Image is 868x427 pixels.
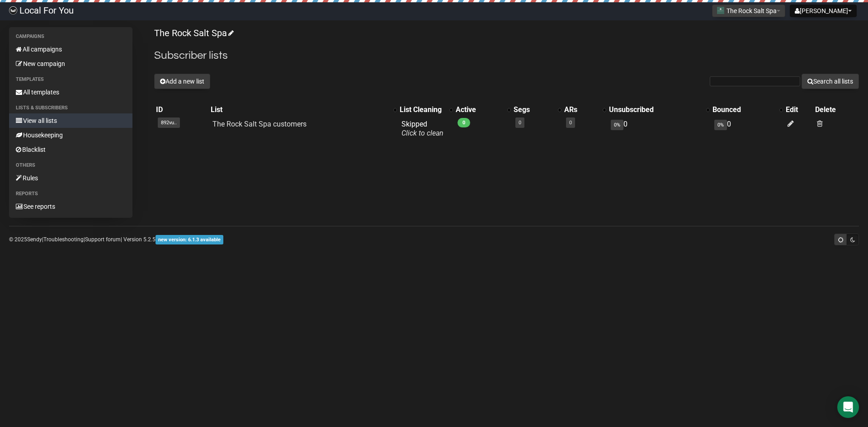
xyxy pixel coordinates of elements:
span: 0% [611,120,623,130]
th: Bounced: No sort applied, activate to apply an ascending sort [711,103,784,116]
div: Delete [815,105,857,114]
span: 0 [458,118,470,127]
th: ARs: No sort applied, activate to apply an ascending sort [562,103,607,116]
th: Unsubscribed: No sort applied, activate to apply an ascending sort [607,103,711,116]
a: All templates [9,85,132,99]
button: The Rock Salt Spa [712,5,785,17]
p: © 2025 | | | Version 5.2.5 [9,235,223,244]
th: Edit: No sort applied, sorting is disabled [784,103,813,116]
a: 0 [519,120,521,126]
a: Rules [9,171,132,185]
div: List [211,105,388,114]
th: List Cleaning: No sort applied, activate to apply an ascending sort [398,103,454,116]
th: Active: No sort applied, activate to apply an ascending sort [454,103,512,116]
button: [PERSON_NAME] [790,5,857,17]
a: Blacklist [9,142,132,157]
a: The Rock Salt Spa [154,28,232,38]
img: 995.jpg [717,7,724,14]
th: ID: No sort applied, sorting is disabled [154,103,209,116]
a: New campaign [9,56,132,71]
a: new version: 6.1.3 available [156,236,223,243]
th: Delete: No sort applied, sorting is disabled [813,103,859,116]
li: Reports [9,188,132,199]
span: 892vu.. [158,117,180,128]
li: Others [9,160,132,171]
div: List Cleaning [400,105,445,114]
div: Unsubscribed [609,105,702,114]
h2: Subscriber lists [154,47,859,64]
a: Troubleshooting [43,236,84,243]
td: 0 [711,116,784,141]
div: Edit [786,105,811,114]
a: Sendy [27,236,42,243]
button: Search all lists [802,74,859,89]
div: Active [456,105,503,114]
li: Templates [9,74,132,85]
a: Click to clean [401,129,443,137]
th: List: No sort applied, activate to apply an ascending sort [209,103,397,116]
div: Open Intercom Messenger [837,396,859,418]
div: ID [156,105,207,114]
button: Add a new list [154,74,210,89]
span: 0% [714,120,727,130]
div: Segs [514,105,553,114]
a: The Rock Salt Spa customers [212,120,307,128]
a: All campaigns [9,42,132,56]
div: Bounced [712,105,775,114]
img: d61d2441668da63f2d83084b75c85b29 [9,6,17,14]
span: new version: 6.1.3 available [156,235,223,244]
div: ARs [564,105,598,114]
th: Segs: No sort applied, activate to apply an ascending sort [512,103,562,116]
a: See reports [9,199,132,214]
li: Campaigns [9,31,132,42]
span: Skipped [401,120,443,137]
a: Support forum [85,236,121,243]
td: 0 [607,116,711,141]
a: 0 [569,120,572,126]
a: Housekeeping [9,128,132,142]
a: View all lists [9,113,132,128]
li: Lists & subscribers [9,103,132,113]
